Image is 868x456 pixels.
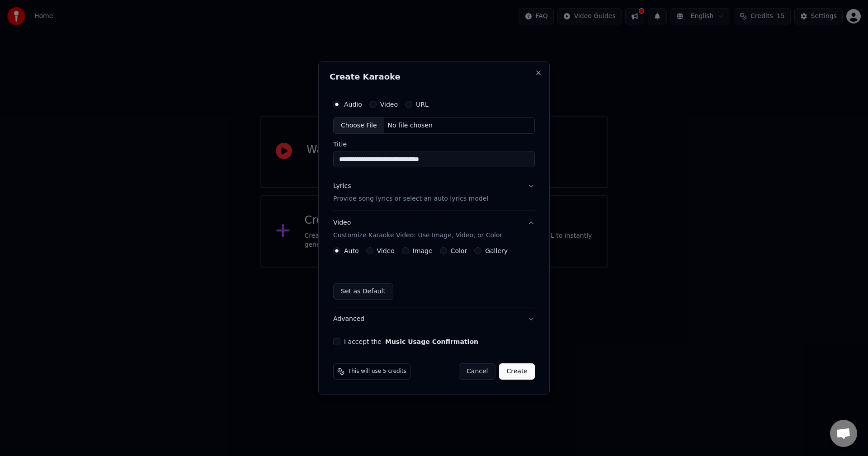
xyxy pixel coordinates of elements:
[333,175,535,211] button: LyricsProvide song lyrics or select an auto lyrics model
[333,231,502,240] p: Customize Karaoke Video: Use Image, Video, or Color
[384,121,436,130] div: No file chosen
[333,195,488,204] p: Provide song lyrics or select an auto lyrics model
[380,101,398,108] label: Video
[344,338,478,345] label: I accept the
[344,248,359,254] label: Auto
[333,212,535,248] button: VideoCustomize Karaoke Video: Use Image, Video, or Color
[330,73,538,81] h2: Create Karaoke
[377,248,395,254] label: Video
[385,338,478,345] button: I accept the
[344,101,362,108] label: Audio
[333,182,351,191] div: Lyrics
[333,247,535,307] div: VideoCustomize Karaoke Video: Use Image, Video, or Color
[485,248,508,254] label: Gallery
[333,141,535,148] label: Title
[348,368,406,375] span: This will use 5 credits
[333,219,502,240] div: Video
[413,248,433,254] label: Image
[333,283,393,300] button: Set as Default
[451,248,467,254] label: Color
[416,101,429,108] label: URL
[499,363,535,380] button: Create
[459,363,495,380] button: Cancel
[334,118,384,134] div: Choose File
[333,307,535,331] button: Advanced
